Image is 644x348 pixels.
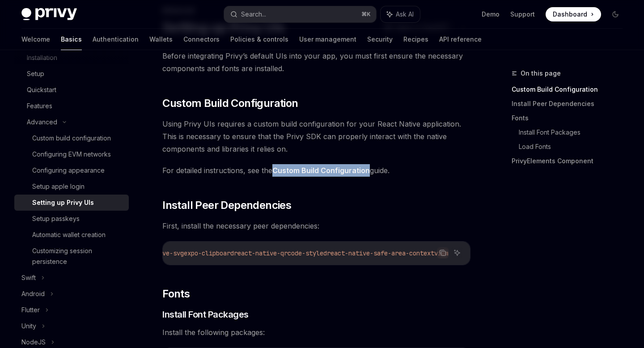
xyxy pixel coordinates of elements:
span: Using Privy UIs requires a custom build configuration for your React Native application. This is ... [162,118,470,155]
div: Quickstart [27,85,56,95]
a: Recipes [403,29,428,50]
a: Setup apple login [14,178,129,195]
span: Before integrating Privy’s default UIs into your app, you must first ensure the necessary compone... [162,50,470,75]
span: Dashboard [553,10,587,19]
a: Setting up Privy UIs [14,195,129,211]
span: On this page [521,68,561,79]
a: Custom build configuration [14,130,129,146]
span: viem [434,249,449,257]
a: PrivyElements Component [512,154,630,168]
a: User management [299,29,356,50]
div: Unity [21,321,36,331]
div: NodeJS [21,337,46,348]
a: Policies & controls [230,29,288,50]
div: Setting up Privy UIs [32,197,94,208]
div: Setup apple login [32,181,85,192]
a: Fonts [512,111,630,125]
a: Custom Build Configuration [272,166,370,175]
span: ⌘ K [361,11,371,18]
div: Advanced [27,117,57,127]
span: Install Font Packages [162,308,249,321]
a: Load Fonts [519,140,630,154]
a: Configuring EVM networks [14,146,129,162]
div: Android [21,289,45,299]
a: Quickstart [14,82,129,98]
span: Fonts [162,287,190,301]
span: Install Peer Dependencies [162,198,291,212]
button: Copy the contents from the code block [437,247,449,259]
span: expo-clipboard [184,249,234,257]
a: Security [367,29,393,50]
a: Customizing session persistence [14,243,129,270]
div: Swift [21,272,36,283]
a: Demo [482,10,500,19]
span: Custom Build Configuration [162,96,298,110]
div: Configuring EVM networks [32,149,111,160]
a: Setup passkeys [14,211,129,227]
img: dark logo [21,8,77,21]
div: Search... [241,9,266,20]
a: Install Font Packages [519,125,630,140]
a: Basics [61,29,82,50]
div: Flutter [21,305,40,315]
a: Authentication [93,29,139,50]
a: Welcome [21,29,50,50]
a: Automatic wallet creation [14,227,129,243]
span: Ask AI [396,10,414,19]
a: Configuring appearance [14,162,129,178]
a: Custom Build Configuration [512,82,630,97]
a: Features [14,98,129,114]
span: First, install the necessary peer dependencies: [162,220,470,232]
a: API reference [439,29,482,50]
button: Ask AI [381,6,420,22]
button: Toggle dark mode [608,7,623,21]
a: Wallets [149,29,173,50]
div: Automatic wallet creation [32,229,106,240]
button: Ask AI [451,247,463,259]
span: react-native-safe-area-context [327,249,434,257]
span: react-native-qrcode-styled [234,249,327,257]
a: Support [510,10,535,19]
span: For detailed instructions, see the guide. [162,164,470,177]
div: Features [27,101,52,111]
span: Install the following packages: [162,326,470,339]
button: Search...⌘K [224,6,376,22]
a: Install Peer Dependencies [512,97,630,111]
a: Setup [14,66,129,82]
a: Connectors [183,29,220,50]
a: Dashboard [546,7,601,21]
div: Customizing session persistence [32,246,123,267]
div: Custom build configuration [32,133,111,144]
div: Setup [27,68,44,79]
div: Configuring appearance [32,165,105,176]
div: Setup passkeys [32,213,80,224]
